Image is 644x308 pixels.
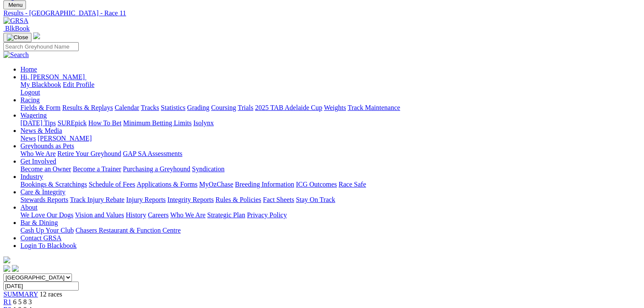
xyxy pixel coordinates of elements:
a: 2025 TAB Adelaide Cup [255,104,322,111]
a: Trials [238,104,253,111]
a: Privacy Policy [247,211,287,219]
a: Statistics [161,104,186,111]
a: Become a Trainer [73,165,121,173]
a: Track Injury Rebate [70,196,124,203]
a: Breeding Information [235,181,294,188]
a: We Love Our Dogs [20,211,73,219]
a: Edit Profile [63,81,94,88]
a: Vision and Values [75,211,124,219]
a: Isolynx [193,119,214,127]
div: Care & Integrity [20,196,641,204]
a: Contact GRSA [20,234,61,242]
a: GAP SA Assessments [123,150,183,157]
a: Track Maintenance [348,104,400,111]
span: Hi, [PERSON_NAME] [20,73,85,81]
a: News & Media [20,127,62,134]
a: Become an Owner [20,165,71,173]
a: Get Involved [20,158,56,165]
a: Results - [GEOGRAPHIC_DATA] - Race 11 [3,9,641,17]
a: How To Bet [89,119,122,127]
img: logo-grsa-white.png [33,32,40,39]
a: SUMMARY [3,291,38,298]
a: Industry [20,173,43,180]
a: Fields & Form [20,104,60,111]
div: News & Media [20,135,641,142]
a: Hi, [PERSON_NAME] [20,73,86,81]
a: Who We Are [20,150,56,157]
img: Close [7,34,28,41]
a: Calendar [114,104,139,111]
img: twitter.svg [12,265,19,272]
button: Toggle navigation [3,33,31,42]
a: Greyhounds as Pets [20,142,74,150]
div: Racing [20,104,641,112]
a: Stay On Track [296,196,335,203]
a: [PERSON_NAME] [37,135,92,142]
a: My Blackbook [20,81,61,88]
a: Cash Up Your Club [20,227,74,234]
a: MyOzChase [199,181,233,188]
a: Bar & Dining [20,219,58,226]
a: News [20,135,36,142]
a: Bookings & Scratchings [20,181,87,188]
a: Fact Sheets [263,196,294,203]
button: Toggle navigation [3,0,26,9]
a: ICG Outcomes [296,181,337,188]
a: Home [20,66,37,73]
div: Greyhounds as Pets [20,150,641,158]
a: Syndication [192,165,224,173]
div: About [20,211,641,219]
a: Who We Are [170,211,206,219]
a: Care & Integrity [20,188,66,196]
a: Rules & Policies [215,196,261,203]
div: Get Involved [20,165,641,173]
span: BlkBook [5,25,30,32]
div: Wagering [20,119,641,127]
a: Injury Reports [126,196,166,203]
a: About [20,204,37,211]
a: Grading [187,104,209,111]
a: Results & Replays [62,104,113,111]
img: logo-grsa-white.png [3,256,10,263]
a: SUREpick [57,119,86,127]
a: Minimum Betting Limits [123,119,192,127]
a: [DATE] Tips [20,119,56,127]
a: Applications & Forms [137,181,197,188]
a: Wagering [20,112,47,119]
a: Chasers Restaurant & Function Centre [75,227,180,234]
img: GRSA [3,17,29,25]
a: R1 [3,298,11,305]
a: BlkBook [3,25,30,32]
a: Strategic Plan [207,211,245,219]
span: Menu [9,2,23,8]
a: Logout [20,89,40,96]
a: Retire Your Greyhound [57,150,121,157]
a: Weights [324,104,346,111]
a: Schedule of Fees [89,181,135,188]
a: Tracks [141,104,159,111]
a: Login To Blackbook [20,242,77,249]
input: Search [3,42,79,51]
a: Careers [148,211,169,219]
a: Coursing [211,104,236,111]
div: Bar & Dining [20,227,641,234]
img: Search [3,51,29,59]
div: Industry [20,181,641,188]
img: facebook.svg [3,265,10,272]
span: 12 races [40,291,62,298]
a: Stewards Reports [20,196,68,203]
div: Hi, [PERSON_NAME] [20,81,641,96]
a: Integrity Reports [167,196,214,203]
a: Racing [20,96,40,104]
input: Select date [3,282,79,291]
a: Purchasing a Greyhound [123,165,190,173]
a: Race Safe [338,181,366,188]
span: 6 5 8 3 [13,298,32,305]
a: History [126,211,146,219]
